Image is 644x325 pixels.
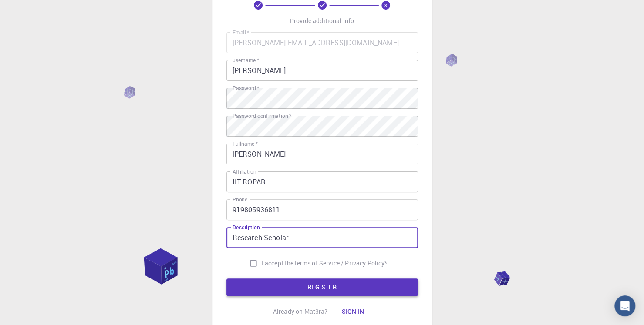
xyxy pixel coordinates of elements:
label: Email [233,29,249,36]
p: Provide additional info [290,17,354,25]
button: Sign in [334,303,371,320]
label: username [233,57,259,64]
label: Password confirmation [233,112,291,120]
label: Affiliation [233,168,256,175]
span: I accept the [262,259,294,268]
label: Password [233,84,259,92]
label: Phone [233,196,247,203]
button: REGISTER [226,278,418,296]
p: Terms of Service / Privacy Policy * [293,259,387,268]
p: Already on Mat3ra? [273,307,328,316]
a: Terms of Service / Privacy Policy* [293,259,387,268]
div: Open Intercom Messenger [614,295,635,316]
label: Description [233,224,260,231]
label: Fullname [233,140,258,147]
text: 3 [384,2,387,8]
